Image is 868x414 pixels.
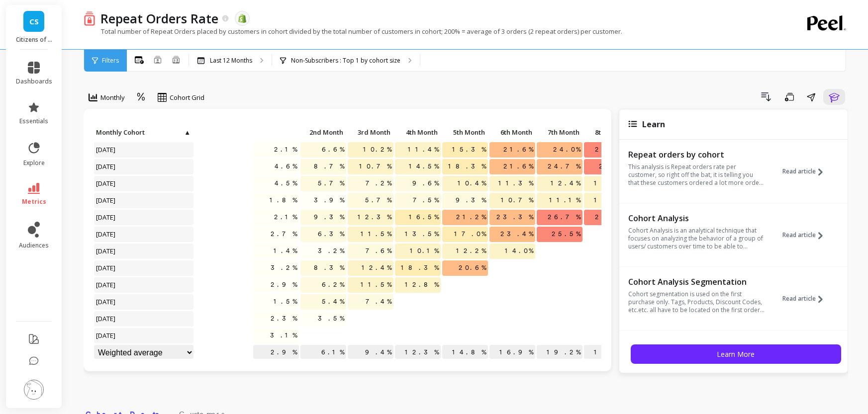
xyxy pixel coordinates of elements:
p: Total number of Repeat Orders placed by customers in cohort divided by the total number of custom... [84,27,622,36]
span: 2.9% [269,277,299,292]
span: Read article [782,167,816,175]
span: 11.5% [359,277,393,292]
p: 14.8% [442,345,488,360]
p: 3rd Month [348,125,393,139]
span: 6th Month [491,128,532,136]
span: [DATE] [94,159,118,174]
span: ▲ [183,128,191,136]
p: Cohort Analysis Segmentation [628,277,765,287]
span: Filters [102,57,119,65]
span: 23.4% [498,227,535,242]
p: 6.1% [300,345,346,360]
span: 6.2% [320,277,346,292]
span: 9.3% [454,193,488,208]
span: 10.4% [456,176,488,191]
span: 23.3% [494,210,535,225]
span: 13.6% [592,193,630,208]
p: Repeat orders by cohort [628,150,765,160]
span: 27.1% [593,210,630,225]
span: [DATE] [94,328,118,343]
span: 12.9% [592,176,630,191]
button: Read article [782,149,830,194]
p: Cohort Analysis [628,213,765,223]
span: 8.3% [312,260,346,275]
span: 2.7% [269,227,299,242]
span: 2nd Month [302,128,343,136]
span: 11.3% [496,176,535,191]
p: 2.9% [253,345,299,360]
span: [DATE] [94,176,118,191]
p: Citizens of Soil [16,36,52,44]
span: 8.7% [312,159,346,174]
span: 2.3% [269,311,299,326]
span: 6.6% [320,142,346,157]
p: 5th Month [442,125,488,139]
span: 1.4% [272,244,299,258]
img: api.shopify.svg [238,14,247,23]
span: 5.4% [320,294,346,309]
span: Cohort Grid [170,93,204,102]
span: 24.0% [551,142,582,157]
span: 4th Month [397,128,438,136]
span: [DATE] [94,142,118,157]
span: [DATE] [94,193,118,208]
span: 12.4% [360,260,393,275]
span: [DATE] [94,311,118,326]
p: 12.3% [395,345,441,360]
p: 16.9% [489,345,535,360]
span: 11.1% [547,193,582,208]
span: 25.5% [550,227,582,242]
p: Last 12 Months [210,57,252,65]
span: 18.3% [399,260,441,275]
p: Monthly Cohort [94,125,193,139]
span: essentials [19,117,48,125]
span: 3rd Month [350,128,390,136]
span: 5th Month [444,128,485,136]
p: 8th Month [584,125,630,139]
span: Read article [782,295,816,303]
p: 2nd Month [300,125,346,139]
p: Repeat Orders Rate [100,10,218,27]
span: Monthly [100,93,125,102]
span: [DATE] [94,277,118,292]
span: Learn [642,119,665,130]
span: [DATE] [94,210,118,225]
img: profile picture [24,380,44,400]
span: 24.7% [546,159,582,174]
span: metrics [22,198,46,206]
p: Cohort segmentation is used on the first purchase only. Tags, Products, Discount Codes, etc.etc. ... [628,290,765,314]
span: 10.7% [357,159,393,174]
span: 4.5% [273,176,299,191]
span: 14.0% [503,244,535,258]
span: 10.7% [499,193,535,208]
span: [DATE] [94,260,118,275]
span: 6.3% [316,227,346,242]
p: 9.4% [348,345,393,360]
span: 10.1% [408,244,441,258]
span: 3.1% [268,328,299,343]
span: 5.7% [316,176,346,191]
span: CS [29,16,39,27]
div: Toggle SortBy [536,125,583,141]
div: Toggle SortBy [442,125,489,141]
span: 3.2% [269,260,299,275]
button: Read article [782,212,830,258]
span: 7th Month [539,128,579,136]
p: 4th Month [395,125,441,139]
span: 17.0% [452,227,488,242]
span: 21.6% [501,159,535,174]
p: 19.4% [584,345,630,360]
span: 2.1% [272,210,299,225]
span: 3.2% [316,244,346,258]
span: [DATE] [94,244,118,258]
span: 26.7% [546,210,582,225]
span: 4.6% [273,159,299,174]
span: 12.3% [356,210,393,225]
span: 8th Month [586,128,627,136]
div: Toggle SortBy [489,125,536,141]
span: 14.5% [407,159,441,174]
span: 13.5% [403,227,441,242]
span: Learn More [717,349,755,359]
p: 6th Month [489,125,535,139]
span: 12.8% [403,277,441,292]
